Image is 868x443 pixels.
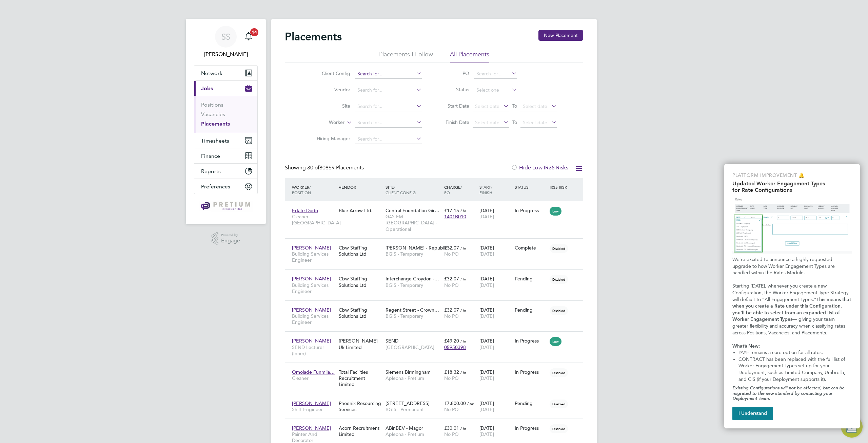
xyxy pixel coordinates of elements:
[444,184,462,195] span: / PO
[355,69,422,79] input: Search for...
[386,245,455,251] span: [PERSON_NAME] - Republic -…
[355,86,422,95] input: Search for...
[201,111,225,117] a: Vacancies
[194,26,258,58] a: Go to account details
[439,70,469,76] label: PO
[444,245,459,251] span: £32.07
[292,282,335,294] span: Building Services Engineer
[337,303,384,322] div: Cbw Staffing Solutions Ltd
[355,118,422,128] input: Search for...
[450,50,489,62] li: All Placements
[221,238,240,244] span: Engage
[550,306,568,315] span: Disabled
[732,196,852,254] img: Updated Rates Table Design & Semantics
[444,207,459,214] span: £17.15
[515,425,547,431] div: In Progress
[201,101,223,108] a: Positions
[479,184,492,195] span: / Finish
[475,103,499,109] span: Select date
[386,207,439,214] span: Central Foundation Gir…
[513,181,548,193] div: Status
[290,181,337,199] div: Worker
[479,431,494,437] span: [DATE]
[337,366,384,391] div: Total Facilities Recruitment Limited
[444,375,459,381] span: No PO
[201,183,230,190] span: Preferences
[311,135,350,142] label: Hiring Manager
[201,137,229,144] span: Timesheets
[379,50,433,62] li: Placements I Follow
[478,366,513,385] div: [DATE]
[386,313,441,319] span: BGIS - Temporary
[250,28,258,36] span: 14
[444,369,459,375] span: £18.32
[444,338,459,344] span: £49.20
[384,181,442,199] div: Site
[479,375,494,381] span: [DATE]
[292,313,335,325] span: Building Services Engineer
[510,101,519,110] span: To
[732,316,847,335] span: — giving your team greater flexibility and accuracy when classifying rates across Positions, Vaca...
[732,407,773,420] button: I Understand
[515,369,547,375] div: In Progress
[479,214,494,220] span: [DATE]
[444,276,459,282] span: £32.07
[478,272,513,291] div: [DATE]
[444,313,459,319] span: No PO
[548,181,571,193] div: IR35 Risk
[478,397,513,416] div: [DATE]
[285,30,342,43] h2: Placements
[515,245,547,251] div: Complete
[460,308,466,313] span: / hr
[478,181,513,199] div: Start
[550,337,561,346] span: Low
[550,207,561,216] span: Low
[444,344,466,350] span: 05950398
[292,251,335,263] span: Building Services Engineer
[478,241,513,260] div: [DATE]
[292,369,335,375] span: Omolade Funmila…
[292,184,311,195] span: / Position
[732,256,852,276] p: We’re excited to announce a highly requested upgrade to how Worker Engagement Types are handled w...
[386,369,431,375] span: Siemens Birmingham
[221,32,230,41] span: SS
[550,368,568,377] span: Disabled
[460,208,466,213] span: / hr
[550,424,568,433] span: Disabled
[355,134,422,144] input: Search for...
[732,343,760,349] strong: What’s New:
[467,401,474,406] span: / pc
[475,119,499,126] span: Select date
[386,184,416,195] span: / Client Config
[444,251,459,257] span: No PO
[292,276,331,282] span: [PERSON_NAME]
[738,349,852,356] li: PAYE remains a core option for all rates.
[386,307,439,313] span: Regent Street - Crown…
[515,207,547,214] div: In Progress
[444,307,459,313] span: £32.07
[523,103,547,109] span: Select date
[201,121,230,127] a: Placements
[460,338,466,344] span: / hr
[479,344,494,350] span: [DATE]
[442,181,478,199] div: Charge
[201,85,213,92] span: Jobs
[444,406,459,412] span: No PO
[292,400,331,406] span: [PERSON_NAME]
[386,375,441,381] span: Apleona - Pretium
[439,103,469,109] label: Start Date
[515,307,547,313] div: Pending
[523,119,547,126] span: Select date
[510,118,519,127] span: To
[732,385,846,401] em: Existing Configurations will not be affected, but can be migrated to the new standard by contacti...
[307,164,364,171] span: 80869 Placements
[386,425,423,431] span: ABinBEV - Magor
[292,375,335,381] span: Cleaner
[311,87,350,93] label: Vendor
[444,214,466,220] span: 1401B010
[386,400,430,406] span: [STREET_ADDRESS]
[439,87,469,93] label: Status
[444,431,459,437] span: No PO
[724,164,860,428] div: Updated Worker Engagement Type Options
[386,282,441,288] span: BGIS - Temporary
